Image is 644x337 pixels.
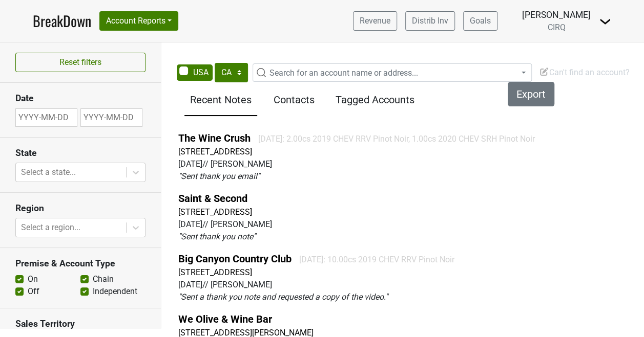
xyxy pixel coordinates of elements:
[99,11,178,31] button: Account Reports
[258,134,535,144] span: [DATE]: 2.00cs 2019 CHEV RRV Pinot Noir, 1.00cs 2020 CHEV SRH Pinot Noir
[15,319,146,329] h3: Sales Territory
[539,66,549,77] img: Edit
[336,94,414,106] h5: Tagged Accounts
[539,68,630,77] span: Can't find an account?
[178,158,640,170] div: [DATE] // [PERSON_NAME]
[33,10,91,32] a: BreakDown
[178,253,292,265] a: Big Canyon Country Club
[178,132,251,144] a: The Wine Crush
[28,273,38,285] label: On
[178,207,252,217] a: [STREET_ADDRESS]
[405,11,455,31] a: Distrib Inv
[190,94,252,106] h5: Recent Notes
[178,147,252,156] a: [STREET_ADDRESS]
[80,108,142,127] input: YYYY-MM-DD
[178,267,252,277] a: [STREET_ADDRESS]
[15,258,146,269] h3: Premise & Account Type
[299,255,454,264] span: [DATE]: 10.00cs 2019 CHEV RRV Pinot Noir
[463,11,497,31] a: Goals
[15,93,146,104] h3: Date
[178,218,640,231] div: [DATE] // [PERSON_NAME]
[353,11,397,31] a: Revenue
[93,273,114,285] label: Chain
[15,53,146,72] button: Reset filters
[178,292,388,302] em: " Sent a thank you note and requested a copy of the video. "
[15,203,146,214] h3: Region
[508,82,554,106] button: Export
[269,68,418,78] span: Search for an account name or address...
[93,285,137,298] label: Independent
[262,94,325,106] h5: Contacts
[178,192,247,205] a: Saint & Second
[15,148,146,159] h3: State
[178,171,260,181] em: " Sent thank you email "
[522,8,591,21] div: [PERSON_NAME]
[178,279,640,291] div: [DATE] // [PERSON_NAME]
[15,108,77,127] input: YYYY-MM-DD
[178,232,256,241] em: " Sent thank you note "
[599,15,611,28] img: Dropdown Menu
[178,313,272,325] a: We Olive & Wine Bar
[548,23,566,32] span: CIRQ
[28,285,39,298] label: Off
